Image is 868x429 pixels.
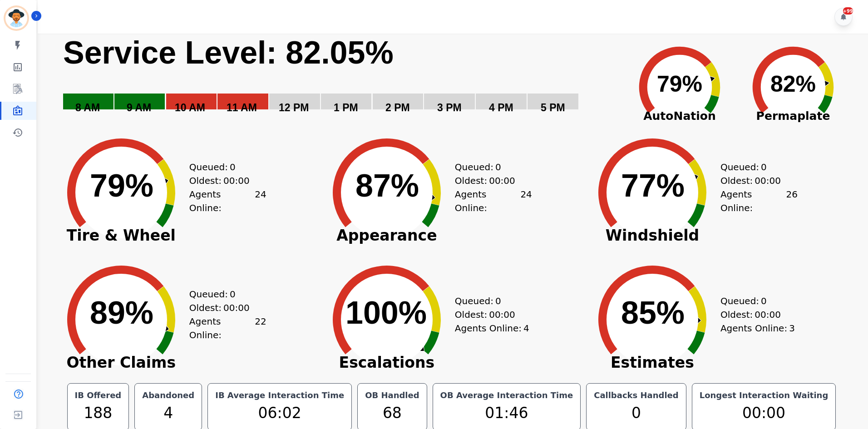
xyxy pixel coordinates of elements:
[761,294,767,308] span: 0
[455,187,532,215] div: Agents Online:
[53,358,189,367] span: Other Claims
[73,389,123,402] div: IB Offered
[495,160,501,174] span: 0
[520,187,532,215] span: 24
[489,174,515,187] span: 00:00
[623,108,736,125] span: AutoNation
[584,358,720,367] span: Estimates
[720,174,789,187] div: Oldest:
[334,102,358,113] text: 1 PM
[455,160,523,174] div: Queued:
[230,287,236,301] span: 0
[213,389,346,402] div: IB Average Interaction Time
[720,294,789,308] div: Queued:
[621,295,685,330] text: 85%
[439,389,575,402] div: OB Average Interaction Time
[385,102,410,113] text: 2 PM
[523,321,529,335] span: 4
[223,174,250,187] span: 00:00
[255,315,266,342] span: 22
[439,402,575,424] div: 01:46
[363,402,421,424] div: 68
[698,402,830,424] div: 00:00
[319,231,455,240] span: Appearance
[843,7,853,15] div: +99
[189,287,257,301] div: Queued:
[189,174,257,187] div: Oldest:
[127,102,151,113] text: 9 AM
[592,389,681,402] div: Callbacks Handled
[455,294,523,308] div: Queued:
[90,295,153,330] text: 89%
[75,102,100,113] text: 8 AM
[789,321,795,335] span: 3
[720,321,798,335] div: Agents Online:
[213,402,346,424] div: 06:02
[720,160,789,174] div: Queued:
[455,321,532,335] div: Agents Online:
[455,174,523,187] div: Oldest:
[279,102,309,113] text: 12 PM
[345,295,427,330] text: 100%
[363,389,421,402] div: OB Handled
[223,301,250,315] span: 00:00
[230,160,236,174] span: 0
[189,160,257,174] div: Queued:
[495,294,501,308] span: 0
[720,308,789,321] div: Oldest:
[541,102,565,113] text: 5 PM
[621,168,685,203] text: 77%
[355,168,419,203] text: 87%
[175,102,205,113] text: 10 AM
[140,402,196,424] div: 4
[720,187,798,215] div: Agents Online:
[770,71,816,97] text: 82%
[657,71,702,97] text: 79%
[5,7,27,29] img: Bordered avatar
[761,160,767,174] span: 0
[62,34,621,127] svg: Service Level: 0%
[63,35,394,70] text: Service Level: 82.05%
[755,308,781,321] span: 00:00
[489,102,513,113] text: 4 PM
[584,231,720,240] span: Windshield
[189,301,257,315] div: Oldest:
[698,389,830,402] div: Longest Interaction Waiting
[73,402,123,424] div: 188
[786,187,797,215] span: 26
[489,308,515,321] span: 00:00
[755,174,781,187] span: 00:00
[592,402,681,424] div: 0
[140,389,196,402] div: Abandoned
[255,187,266,215] span: 24
[437,102,462,113] text: 3 PM
[455,308,523,321] div: Oldest:
[90,168,153,203] text: 79%
[736,108,850,125] span: Permaplate
[53,231,189,240] span: Tire & Wheel
[189,315,266,342] div: Agents Online:
[189,187,266,215] div: Agents Online:
[227,102,257,113] text: 11 AM
[319,358,455,367] span: Escalations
